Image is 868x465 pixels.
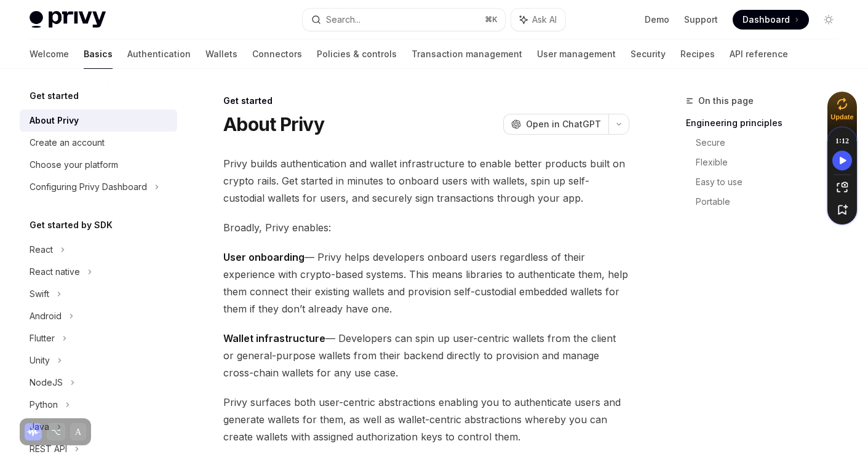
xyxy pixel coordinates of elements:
div: React native [30,264,80,279]
a: Create an account [20,132,177,154]
button: Ask AI [511,9,565,31]
a: Portable [696,192,848,212]
a: Demo [645,14,669,26]
a: User management [537,39,616,69]
span: Broadly, Privy enables: [223,219,629,236]
div: Swift [30,287,49,301]
a: Recipes [680,39,715,69]
a: Choose your platform [20,154,177,176]
div: REST API [30,442,67,456]
a: Engineering principles [686,113,848,133]
button: Toggle dark mode [819,10,838,30]
span: On this page [698,93,754,108]
div: Search... [326,12,360,27]
a: Secure [696,133,848,153]
span: ⌘ K [485,15,498,25]
h5: Get started by SDK [30,218,113,232]
div: Flutter [30,331,55,346]
a: About Privy [20,109,177,132]
strong: Wallet infrastructure [223,332,325,344]
a: Dashboard [733,10,809,30]
a: Authentication [127,39,191,69]
span: — Developers can spin up user-centric wallets from the client or general-purpose wallets from the... [223,330,629,381]
span: Open in ChatGPT [526,118,601,130]
span: Privy builds authentication and wallet infrastructure to enable better products built on crypto r... [223,155,629,207]
span: Dashboard [743,14,790,26]
span: — Privy helps developers onboard users regardless of their experience with crypto-based systems. ... [223,248,629,317]
a: Security [631,39,666,69]
a: Support [684,14,718,26]
div: Python [30,397,58,412]
a: API reference [730,39,788,69]
span: Ask AI [532,14,557,26]
a: Policies & controls [317,39,397,69]
div: React [30,242,53,257]
button: Search...⌘K [303,9,506,31]
a: Connectors [252,39,302,69]
a: Basics [84,39,113,69]
button: Open in ChatGPT [503,114,608,135]
div: Choose your platform [30,157,118,172]
a: Welcome [30,39,69,69]
div: Configuring Privy Dashboard [30,180,147,194]
span: Privy surfaces both user-centric abstractions enabling you to authenticate users and generate wal... [223,394,629,445]
h5: Get started [30,89,79,103]
strong: User onboarding [223,251,305,263]
h1: About Privy [223,113,324,135]
div: NodeJS [30,375,63,390]
a: Transaction management [412,39,522,69]
div: Create an account [30,135,105,150]
div: Unity [30,353,50,368]
a: Flexible [696,153,848,172]
img: light logo [30,11,106,28]
div: Android [30,309,62,324]
div: Get started [223,95,629,107]
a: Wallets [205,39,237,69]
div: About Privy [30,113,79,128]
a: Easy to use [696,172,848,192]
